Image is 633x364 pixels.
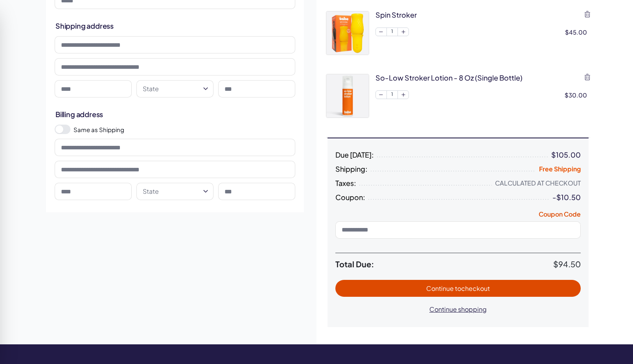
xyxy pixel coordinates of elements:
[335,165,368,173] span: Shipping:
[375,73,523,83] div: So-Low Stroker Lotion - 8 oz (single bottle)
[426,284,490,292] span: Continue
[74,125,295,134] label: Same as Shipping
[387,91,398,99] span: 1
[326,74,369,118] img: bulklubes_Artboard17.jpg
[429,305,487,313] span: Continue shopping
[565,91,590,99] div: $30.00
[552,193,581,201] div: -$10.50
[335,193,365,201] span: Coupon:
[551,151,581,159] div: $105.00
[55,21,294,31] h2: Shipping address
[565,28,590,36] div: $45.00
[326,11,369,55] img: toy_ecomm_refreshArtboard20.jpg
[335,179,356,187] span: Taxes:
[539,165,581,173] span: Free Shipping
[421,301,495,318] button: Continue shopping
[375,10,417,20] div: spin stroker
[553,259,581,269] span: $94.50
[539,210,581,221] button: Coupon Code
[387,28,398,36] span: 1
[335,151,374,159] span: Due [DATE]:
[335,259,553,269] span: Total Due:
[55,109,294,119] h2: Billing address
[335,280,581,297] button: Continue tocheckout
[495,179,581,187] div: Calculated at Checkout
[455,284,490,292] span: to checkout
